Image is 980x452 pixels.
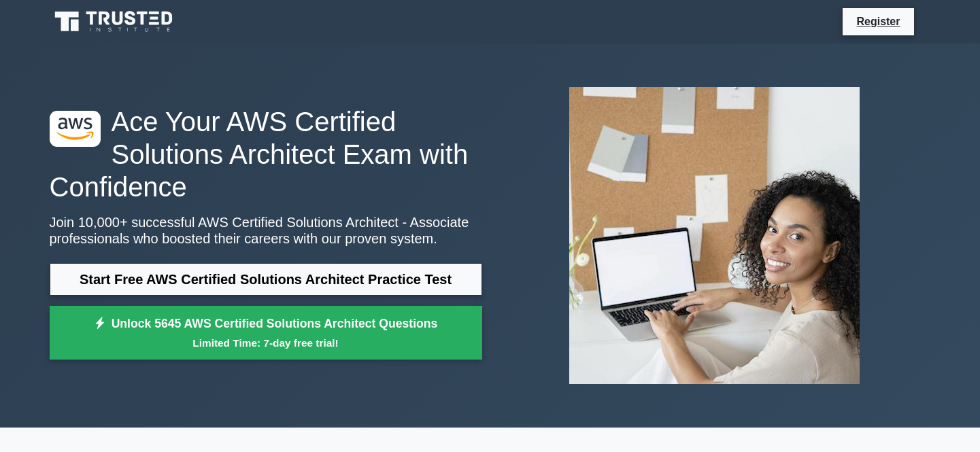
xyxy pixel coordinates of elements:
a: Start Free AWS Certified Solutions Architect Practice Test [50,263,482,296]
a: Register [848,13,908,30]
a: Unlock 5645 AWS Certified Solutions Architect QuestionsLimited Time: 7-day free trial! [50,306,482,360]
p: Join 10,000+ successful AWS Certified Solutions Architect - Associate professionals who boosted t... [50,214,482,247]
small: Limited Time: 7-day free trial! [67,335,465,351]
h1: Ace Your AWS Certified Solutions Architect Exam with Confidence [50,105,482,203]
